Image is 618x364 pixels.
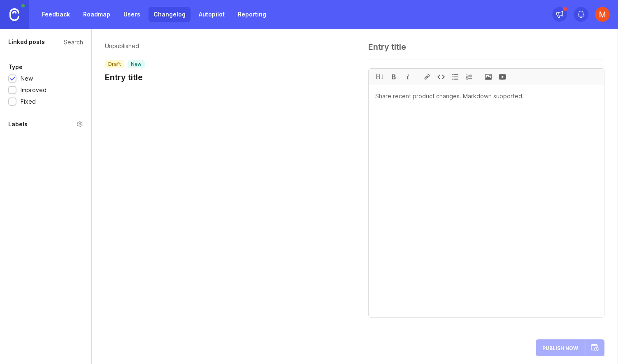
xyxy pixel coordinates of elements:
[21,86,46,95] div: Improved
[105,72,145,83] h1: Entry title
[64,40,83,44] div: Search
[373,69,387,85] div: H1
[21,74,33,83] div: New
[78,7,115,22] a: Roadmap
[131,61,142,67] p: new
[149,7,191,22] a: Changelog
[8,37,45,47] div: Linked posts
[233,7,271,22] a: Reporting
[9,8,19,21] img: Canny Home
[194,7,230,22] a: Autopilot
[118,7,145,22] a: Users
[595,7,610,22] img: Michael Dreger
[21,97,36,106] div: Fixed
[37,7,75,22] a: Feedback
[8,62,23,72] div: Type
[8,119,28,129] div: Labels
[108,61,121,67] p: draft
[105,42,145,50] p: Unpublished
